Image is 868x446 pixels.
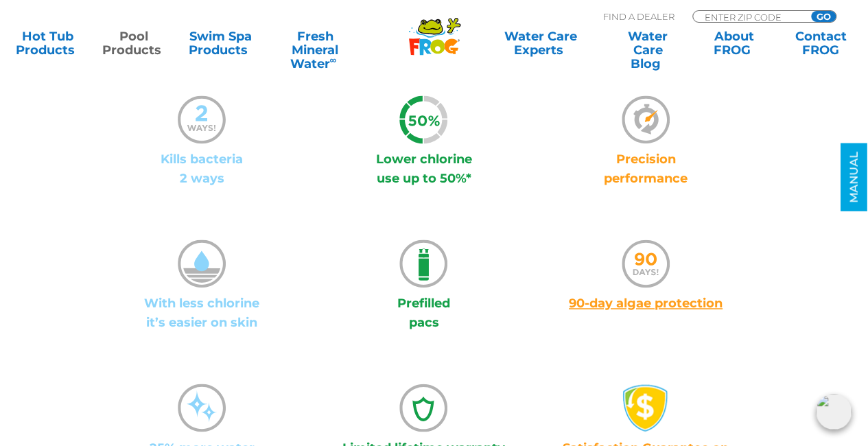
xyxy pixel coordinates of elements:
input: Zip Code Form [703,11,796,23]
sup: ∞ [329,54,336,65]
img: openIcon [816,394,852,430]
a: Water CareExperts [486,30,595,57]
a: Hot TubProducts [14,30,81,57]
input: GO [811,11,836,22]
a: MANUAL [841,143,867,211]
a: Fresh MineralWater∞ [273,30,357,57]
p: Prefilled pacs [313,294,535,332]
a: 90-day algae protection [569,296,723,311]
p: With less chlorine it’s easier on skin [91,294,313,332]
a: Water CareBlog [614,30,681,57]
p: Precision performance [535,150,756,188]
a: PoolProducts [100,30,167,57]
p: Find A Dealer [603,10,675,23]
p: Kills bacteria 2 ways [91,150,313,188]
a: AboutFROG [701,30,768,57]
p: Lower chlorine use up to 50%* [313,150,535,188]
a: ContactFROG [787,30,854,57]
a: Swim SpaProducts [187,30,254,57]
img: money-back1-small [622,384,670,432]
